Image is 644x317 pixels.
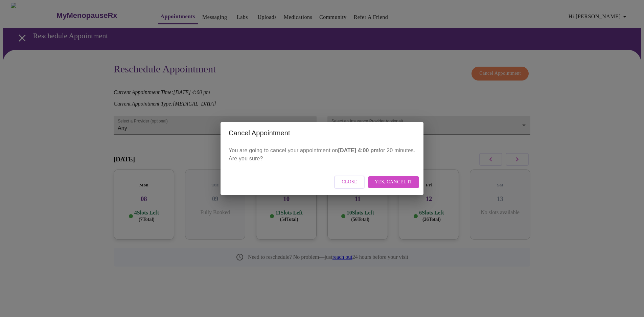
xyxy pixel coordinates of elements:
button: Close [334,176,365,189]
strong: [DATE] 4:00 pm [338,148,378,153]
span: Yes, cancel it [375,178,412,186]
h2: Cancel Appointment [229,128,415,138]
p: You are going to cancel your appointment on for 20 minutes. Are you sure? [229,146,415,163]
span: Close [342,178,357,186]
button: Yes, cancel it [368,176,419,188]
